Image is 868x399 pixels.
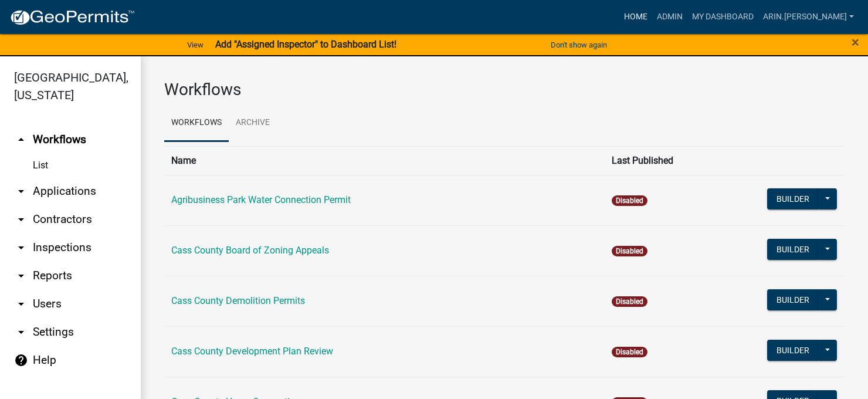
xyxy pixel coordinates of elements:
[164,104,229,142] a: Workflows
[852,35,859,49] button: Close
[852,34,859,50] span: ×
[605,146,724,175] th: Last Published
[767,188,819,209] button: Builder
[215,39,396,50] strong: Add "Assigned Inspector" to Dashboard List!
[767,239,819,260] button: Builder
[14,241,28,255] i: arrow_drop_down
[758,6,859,28] a: arin.[PERSON_NAME]
[767,289,819,310] button: Builder
[14,212,28,226] i: arrow_drop_down
[229,104,277,142] a: Archive
[612,246,647,256] span: Disabled
[619,6,652,28] a: Home
[182,35,208,55] a: View
[546,35,612,55] button: Don't show again
[652,6,687,28] a: Admin
[171,346,333,357] a: Cass County Development Plan Review
[164,80,845,100] h3: Workflows
[14,353,28,367] i: help
[171,245,329,256] a: Cass County Board of Zoning Appeals
[14,297,28,311] i: arrow_drop_down
[612,347,647,357] span: Disabled
[767,340,819,361] button: Builder
[171,194,351,205] a: Agribusiness Park Water Connection Permit
[14,133,28,147] i: arrow_drop_up
[164,146,605,175] th: Name
[14,325,28,339] i: arrow_drop_down
[687,6,758,28] a: My Dashboard
[612,195,647,206] span: Disabled
[612,296,647,307] span: Disabled
[14,269,28,283] i: arrow_drop_down
[171,295,305,306] a: Cass County Demolition Permits
[14,184,28,198] i: arrow_drop_down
